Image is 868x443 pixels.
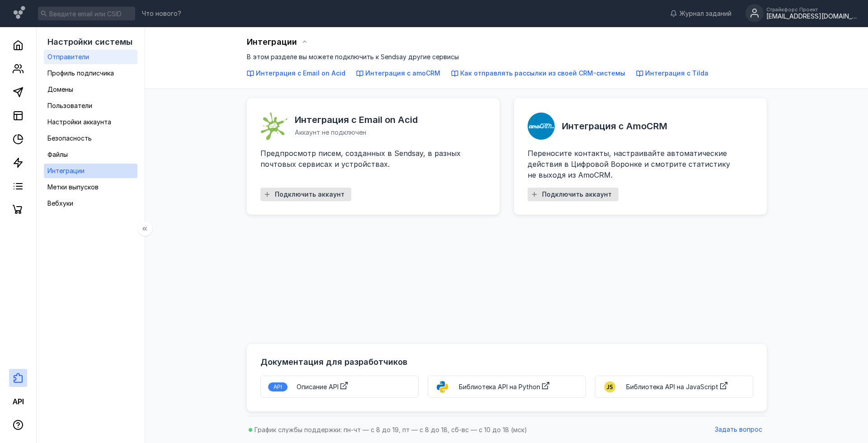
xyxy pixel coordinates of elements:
button: Задать вопрос [710,423,767,437]
a: Журнал заданий [665,9,736,18]
span: Отправители [47,53,89,61]
a: Файлы [44,147,137,162]
span: Библиотека API на JavaScript [626,383,718,391]
a: Домены [44,82,137,97]
a: Отправители [44,50,137,64]
a: Интеграции [44,164,137,178]
h3: Документация для разработчиков [260,358,753,367]
button: Интеграция с amoCRM [356,69,440,78]
a: Вебхуки [44,196,137,211]
span: Что нового? [142,10,181,17]
span: Профиль подписчика [47,69,114,77]
button: Подключить аккаунт [528,188,618,201]
span: Интеграция с Email on Acid [295,115,418,124]
span: График службы поддержки: пн-чт — с 8 до 19, пт — с 8 до 18, сб-вс — с 10 до 18 (мск) [255,426,527,434]
span: Как отправлять рассылки из своей CRM-системы [460,69,625,77]
span: Интеграция с Tilda [645,69,708,77]
button: Интеграция с Tilda [636,69,708,78]
a: APIОписание API [260,376,419,398]
a: Что нового? [137,10,186,17]
span: Файлы [47,151,68,158]
span: Предпросмотр писем, созданных в Sendsay, в разных почтовых сервисах и устройствах. [260,149,461,169]
span: Переносите контакты, настраивайте автоматические действия в Цифровой Воронке и смотрите статистик... [528,149,730,179]
span: API [274,382,282,391]
span: Настройки аккаунта [47,118,111,126]
span: Аккаунт не подключен [295,128,366,137]
button: Подключить аккаунт [260,188,351,201]
span: Метки выпусков [47,183,99,191]
span: Журнал заданий [679,9,731,18]
span: Настройки системы [47,37,132,47]
span: Интеграции [47,167,85,174]
a: Настройки аккаунта [44,115,137,129]
input: Введите email или CSID [38,7,135,20]
div: [EMAIL_ADDRESS][DOMAIN_NAME] [766,13,857,20]
span: Вебхуки [47,199,73,207]
a: Безопасность [44,131,137,146]
span: Домены [47,85,73,93]
a: Метки выпусков [44,180,137,194]
span: Интеграции [247,37,297,47]
a: Библиотека API на Python [428,376,586,398]
button: Интеграция с Email on Acid [247,69,345,78]
span: Интеграция с AmoCRM [562,122,667,131]
span: Интеграция с amoCRM [365,69,440,77]
span: Задать вопрос [715,426,762,434]
div: Страйкфорс Проект [766,7,857,12]
a: Пользователи [44,99,137,113]
span: Библиотека API на Python [459,383,540,391]
a: Библиотека API на JavaScript [595,376,753,398]
span: Интеграция с Email on Acid [256,69,345,77]
button: Как отправлять рассылки из своей CRM-системы [451,69,625,78]
a: Профиль подписчика [44,66,137,80]
span: В этом разделе вы можете подключить к Sendsay другие сервисы [247,53,459,61]
span: Подключить аккаунт [275,191,344,198]
span: Пользователи [47,102,92,109]
span: Безопасность [47,134,92,142]
span: Описание API [297,383,339,391]
span: Подключить аккаунт [542,191,612,198]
